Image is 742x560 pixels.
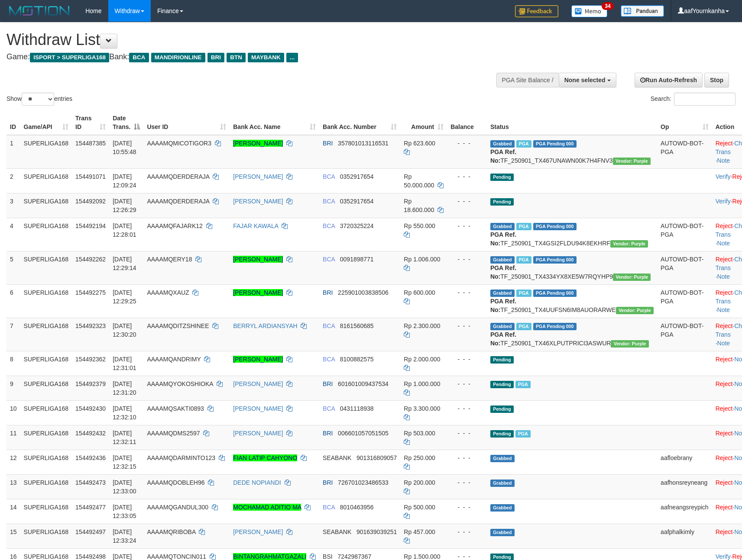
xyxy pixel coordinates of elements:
th: Bank Acc. Number: activate to sort column ascending [319,110,400,135]
label: Search: [651,93,736,106]
a: Note [717,340,730,347]
span: 154492497 [75,528,106,535]
span: AAAAMQMICOTIGOR3 [147,140,211,147]
td: aafloebrany [657,450,712,474]
a: Note [717,157,730,164]
a: [PERSON_NAME] [233,380,283,387]
a: BINTANGRAHMATGAZALI [233,553,306,560]
span: [DATE] 12:33:24 [113,528,136,544]
span: Vendor URL: https://trx4.1velocity.biz [613,158,651,165]
div: - - - [450,139,483,148]
a: Reject [716,380,733,387]
span: [DATE] 10:55:48 [113,140,136,155]
span: [DATE] 12:33:05 [113,504,136,519]
div: - - - [450,197,483,206]
span: Rp 18.600.000 [404,198,434,213]
a: [PERSON_NAME] [233,528,283,535]
span: 154492432 [75,430,106,437]
td: SUPERLIGA168 [20,524,72,548]
td: SUPERLIGA168 [20,318,72,351]
td: 11 [6,425,20,450]
td: 10 [6,400,20,425]
h1: Withdraw List [6,31,486,48]
a: Verify [716,198,731,205]
span: SEABANK [323,528,351,535]
span: Marked by aafandaneth [516,140,531,148]
span: AAAAMQRIBOBA [147,528,195,535]
div: - - - [450,255,483,264]
span: Rp 2.000.000 [404,356,440,363]
span: 154492092 [75,198,106,205]
th: Balance [447,110,487,135]
a: Reject [716,322,733,329]
span: Copy 8100882575 to clipboard [340,356,374,363]
span: Vendor URL: https://trx4.1velocity.biz [616,307,654,314]
span: [DATE] 12:29:14 [113,256,136,271]
td: SUPERLIGA168 [20,499,72,524]
div: - - - [450,404,483,413]
a: Reject [716,289,733,296]
b: PGA Ref. No: [490,298,516,313]
span: [DATE] 12:31:01 [113,356,136,371]
span: Copy 0431118938 to clipboard [340,405,374,412]
span: BRI [207,53,224,62]
span: Pending [490,356,514,364]
span: [DATE] 12:32:15 [113,454,136,470]
span: Pending [490,381,514,388]
span: BSI [323,553,333,560]
span: 154492477 [75,504,106,511]
span: Grabbed [490,323,515,330]
span: Pending [490,406,514,413]
a: Note [717,240,730,247]
span: [DATE] 12:28:01 [113,222,136,238]
a: Reject [716,479,733,486]
span: Copy 0352917654 to clipboard [340,198,374,205]
span: 154492430 [75,405,106,412]
td: 1 [6,135,20,169]
span: Copy 225901003838506 to clipboard [338,289,389,296]
span: [DATE] 12:31:20 [113,380,136,396]
span: 34 [602,2,613,10]
span: AAAAMQGANDUL300 [147,504,208,511]
span: PGA Pending [533,140,577,148]
td: SUPERLIGA168 [20,284,72,318]
span: 154492498 [75,553,106,560]
span: Vendor URL: https://trx4.1velocity.biz [613,274,651,281]
input: Search: [674,93,736,106]
span: Marked by aafandaneth [516,256,531,264]
span: Rp 3.300.000 [404,405,440,412]
a: BERRYL ARDIANSYAH [233,322,297,329]
span: PGA Pending [533,256,577,264]
td: SUPERLIGA168 [20,450,72,474]
span: AAAAMQDITZSHINEE [147,322,209,329]
a: Stop [704,73,729,87]
span: Rp 1.006.000 [404,256,440,263]
span: Rp 550.000 [404,222,435,229]
span: BRI [323,380,333,387]
span: 154492194 [75,222,106,229]
td: AUTOWD-BOT-PGA [657,284,712,318]
a: DEDE NOPIANDI [233,479,281,486]
td: TF_250901_TX467UNAWN00K7H4FNV3 [487,135,657,169]
span: AAAAMQSAKTI0893 [147,405,204,412]
th: Amount: activate to sort column ascending [400,110,447,135]
a: Reject [716,430,733,437]
span: AAAAMQDERDERAJA [147,173,209,180]
b: PGA Ref. No: [490,264,516,280]
td: SUPERLIGA168 [20,376,72,400]
td: 5 [6,251,20,284]
span: Rp 600.000 [404,289,435,296]
span: BCA [323,504,335,511]
span: Grabbed [490,480,515,487]
span: PGA Pending [533,223,577,230]
b: PGA Ref. No: [490,331,516,347]
span: ... [286,53,298,62]
span: Copy 8161560685 to clipboard [340,322,374,329]
span: 154487385 [75,140,106,147]
b: PGA Ref. No: [490,231,516,247]
span: BCA [323,256,335,263]
span: [DATE] 12:26:29 [113,198,136,213]
span: Copy 901316809057 to clipboard [356,454,397,461]
td: AUTOWD-BOT-PGA [657,218,712,251]
span: BCA [323,198,335,205]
